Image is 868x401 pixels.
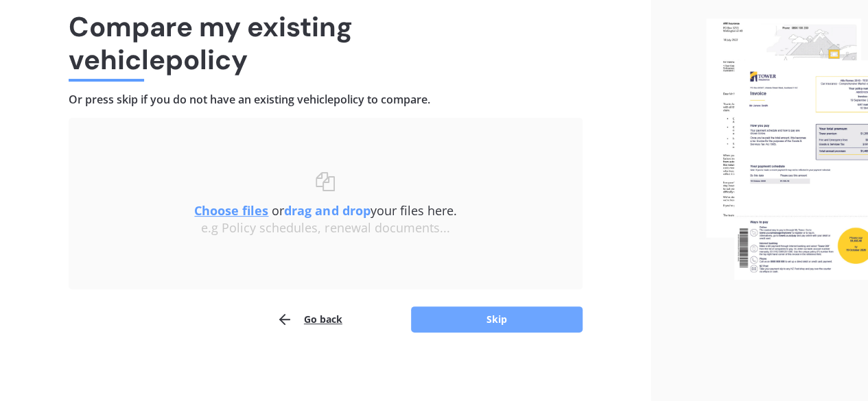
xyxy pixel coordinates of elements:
span: or your files here. [194,202,456,219]
button: Skip [411,306,583,332]
u: Choose files [194,202,268,219]
div: e.g Policy schedules, renewal documents... [96,221,555,236]
h4: Or press skip if you do not have an existing vehicle policy to compare. [69,93,583,107]
b: drag and drop [284,202,370,219]
h1: Compare my existing vehicle policy [69,10,583,76]
button: Go back [277,306,342,333]
img: files.webp [706,19,868,280]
